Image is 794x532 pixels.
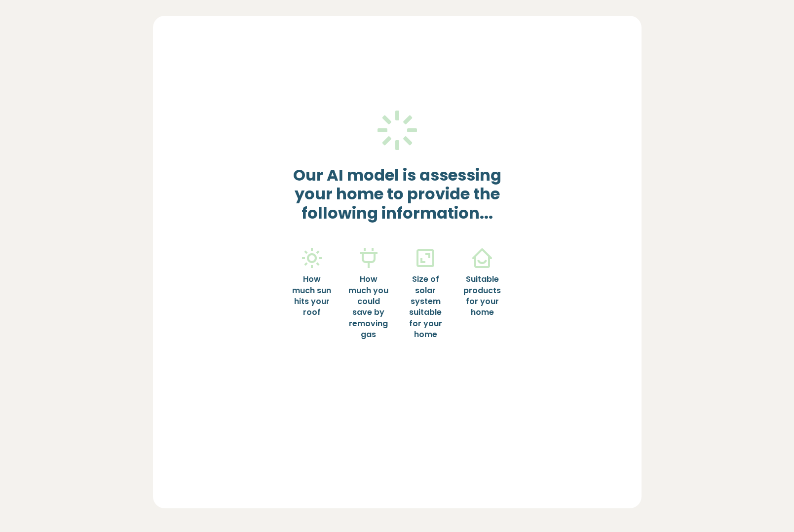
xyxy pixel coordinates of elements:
[291,166,503,223] h3: Our AI model is assessing your home to provide the following information...
[214,434,580,445] p: Note: Do not refresh or close this page. Your data may get lost.
[214,416,580,426] p: This may take few seconds
[291,274,332,318] h6: How much sun hits your roof
[462,274,503,318] h6: Suitable products for your home
[348,274,389,340] h6: How much you could save by removing gas
[405,274,446,340] h6: Size of solar system suitable for your home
